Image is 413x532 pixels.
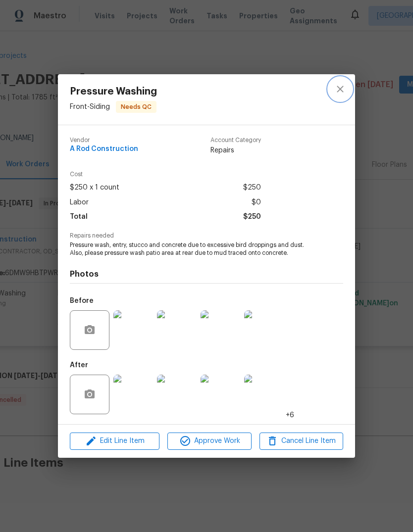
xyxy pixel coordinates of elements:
span: +6 [286,410,294,420]
span: Pressure Washing [70,86,157,97]
span: A Rod Construction [70,145,138,153]
h5: Before [70,297,94,304]
button: Edit Line Item [70,433,159,450]
h4: Photos [70,269,343,279]
span: Cost [70,171,261,178]
span: Pressure wash, entry, stucco and concrete due to excessive bird droppings and dust. Also, please ... [70,241,316,258]
span: Labor [70,195,89,210]
span: Repairs needed [70,233,343,239]
button: Approve Work [167,433,251,450]
span: Repairs [210,145,261,155]
h5: After [70,362,88,369]
span: Needs QC [117,102,155,112]
span: Approve Work [170,435,248,447]
span: $250 x 1 count [70,181,119,195]
span: Vendor [70,137,138,144]
button: close [328,77,352,101]
span: Account Category [210,137,261,144]
span: Edit Line Item [73,435,156,447]
button: Cancel Line Item [259,433,343,450]
span: $0 [252,195,261,210]
span: Cancel Line Item [262,435,340,447]
span: Front - Siding [70,103,110,110]
span: $250 [243,181,261,195]
span: $250 [243,210,261,224]
span: Total [70,210,88,224]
